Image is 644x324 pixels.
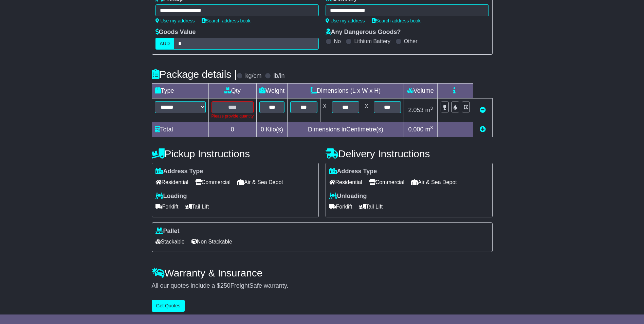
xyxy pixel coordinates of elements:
[411,177,457,187] span: Air & Sea Depot
[208,84,257,98] td: Qty
[329,168,377,175] label: Address Type
[208,122,257,137] td: 0
[408,126,423,133] span: 0.000
[155,177,188,187] span: Residential
[287,84,404,98] td: Dimensions (L x W x H)
[369,177,404,187] span: Commercial
[425,126,433,133] span: m
[404,38,418,44] label: Other
[329,193,367,200] label: Unloading
[326,148,493,159] h4: Delivery Instructions
[326,18,365,23] a: Use my address
[326,29,401,36] label: Any Dangerous Goods?
[155,29,196,36] label: Goods Value
[155,193,187,200] label: Loading
[155,38,174,50] label: AUD
[155,168,203,175] label: Address Type
[155,228,180,235] label: Pallet
[155,236,185,247] span: Stackable
[237,177,283,187] span: Air & Sea Depot
[257,84,288,98] td: Weight
[152,282,493,290] div: All our quotes include a $ FreightSafe warranty.
[329,201,352,212] span: Forklift
[261,126,264,133] span: 0
[362,98,371,122] td: x
[287,122,404,137] td: Dimensions in Centimetre(s)
[404,84,437,98] td: Volume
[329,177,362,187] span: Residential
[359,201,383,212] span: Tail Lift
[152,122,208,137] td: Total
[202,18,251,23] a: Search address book
[152,300,185,312] button: Get Quotes
[320,98,329,122] td: x
[425,107,433,113] span: m
[245,72,261,80] label: kg/cm
[155,18,195,23] a: Use my address
[273,72,284,80] label: lb/in
[152,69,237,80] h4: Package details |
[152,84,208,98] td: Type
[480,126,486,133] a: Add new item
[152,267,493,278] h4: Warranty & Insurance
[372,18,421,23] a: Search address book
[220,282,231,289] span: 250
[334,38,341,44] label: No
[155,201,179,212] span: Forklift
[257,122,288,137] td: Kilo(s)
[354,38,390,44] label: Lithium Battery
[480,107,486,113] a: Remove this item
[430,125,433,130] sup: 3
[152,148,319,159] h4: Pickup Instructions
[185,201,209,212] span: Tail Lift
[408,107,423,113] span: 2.053
[195,177,231,187] span: Commercial
[430,106,433,111] sup: 3
[211,113,254,119] div: Please provide quantity
[191,236,232,247] span: Non Stackable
